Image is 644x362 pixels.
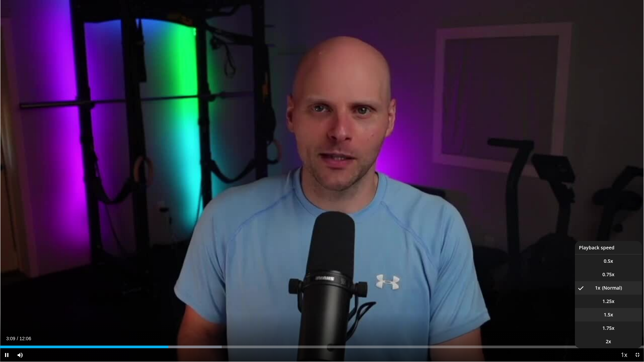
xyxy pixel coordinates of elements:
span: 2x [606,338,611,345]
span: 1.25x [602,298,614,305]
span: 3:09 [6,336,15,341]
button: Mute [13,348,27,362]
span: 1x [595,285,600,291]
span: 0.5x [604,258,613,264]
button: Exit Fullscreen [631,348,644,362]
span: 12:06 [19,336,31,341]
span: 1.5x [604,311,613,318]
button: Playback Rate [617,348,631,362]
span: 0.75x [602,271,614,278]
span: 1.75x [602,325,614,331]
span: / [17,336,18,341]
